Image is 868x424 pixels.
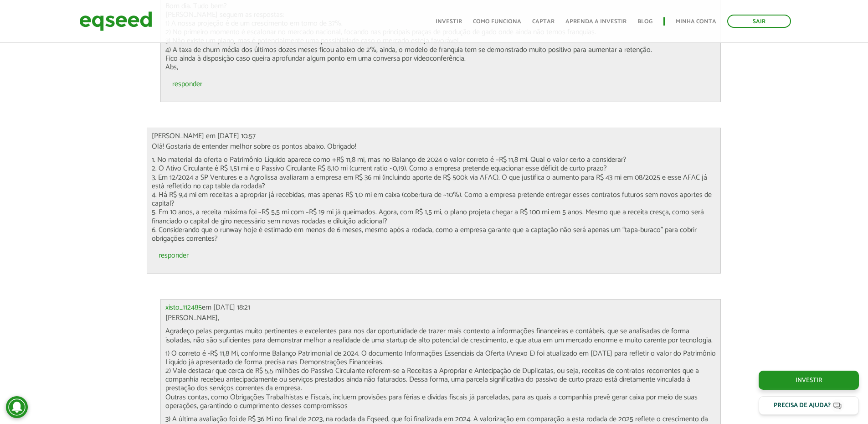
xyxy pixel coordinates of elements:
[152,130,256,142] span: [PERSON_NAME] em [DATE] 10:57
[172,81,202,88] a: responder
[152,155,716,243] p: 1. No material da oferta o Patrimônio Líquido aparece como +R$ 11,8 mi, mas no Balanço de 2024 o ...
[473,19,521,25] a: Como funciona
[159,252,189,259] a: responder
[565,19,627,25] a: Aprenda a investir
[165,314,716,322] p: [PERSON_NAME],
[165,349,716,410] p: 1) O correto é -R$ 11,8 Mi, conforme Balanço Patrimonial de 2024. O documento Informações Essenci...
[727,15,791,28] a: Sair
[532,19,555,25] a: Captar
[759,371,859,390] a: Investir
[79,9,152,33] img: EqSeed
[637,19,652,25] a: Blog
[165,327,716,344] p: Agradeço pelas perguntas muito pertinentes e excelentes para nos dar oportunidade de trazer mais ...
[152,142,716,151] p: Olá! Gostaria de entender melhor sobre os pontos abaixo. Obrigado!
[436,19,462,25] a: Investir
[676,19,716,25] a: Minha conta
[165,301,250,314] span: em [DATE] 18:21
[165,304,202,311] a: xisto_112485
